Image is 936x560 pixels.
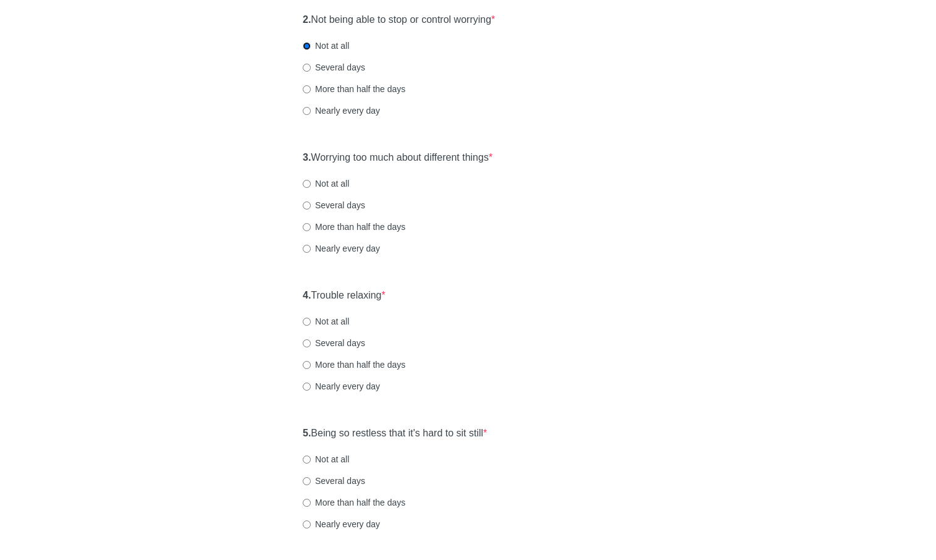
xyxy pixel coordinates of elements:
input: Nearly every day [303,520,311,528]
label: Worrying too much about different things [303,151,492,165]
label: Not at all [303,453,349,465]
input: Not at all [303,180,311,188]
label: Several days [303,475,365,487]
label: Trouble relaxing [303,289,386,303]
strong: 4. [303,290,311,300]
label: Several days [303,199,365,211]
label: More than half the days [303,496,405,509]
strong: 2. [303,14,311,25]
input: Several days [303,339,311,347]
label: More than half the days [303,358,405,371]
input: More than half the days [303,499,311,507]
label: Not being able to stop or control worrying [303,13,495,27]
label: Not at all [303,40,349,52]
label: Not at all [303,177,349,190]
input: Several days [303,477,311,485]
label: Nearly every day [303,518,380,530]
input: Nearly every day [303,245,311,253]
input: Several days [303,64,311,72]
label: More than half the days [303,221,405,233]
input: Not at all [303,456,311,464]
strong: 5. [303,428,311,438]
label: Several days [303,61,365,74]
input: Nearly every day [303,107,311,115]
label: Nearly every day [303,380,380,392]
input: Not at all [303,42,311,50]
label: Several days [303,337,365,349]
label: Nearly every day [303,242,380,255]
input: More than half the days [303,85,311,93]
input: Not at all [303,318,311,326]
input: Several days [303,202,311,210]
label: Nearly every day [303,104,380,117]
label: Not at all [303,315,349,328]
strong: 3. [303,152,311,163]
label: Being so restless that it's hard to sit still [303,426,487,441]
input: Nearly every day [303,383,311,391]
input: More than half the days [303,361,311,369]
input: More than half the days [303,223,311,231]
label: More than half the days [303,83,405,95]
